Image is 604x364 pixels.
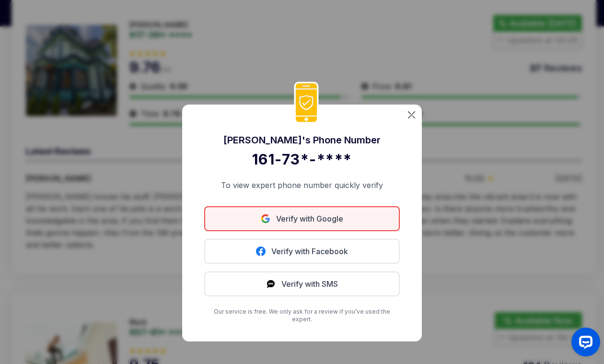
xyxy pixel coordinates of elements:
[294,82,319,124] img: phoneIcon
[204,308,400,323] p: Our service is free. We only ask for a review if you’ve used the expert.
[408,111,415,118] img: categoryImgae
[204,271,400,296] button: Verify with SMS
[204,206,400,231] a: Verify with Google
[564,324,604,364] iframe: OpenWidget widget
[204,179,400,191] p: To view expert phone number quickly verify
[204,133,400,147] div: [PERSON_NAME] 's Phone Number
[204,239,400,264] a: Verify with Facebook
